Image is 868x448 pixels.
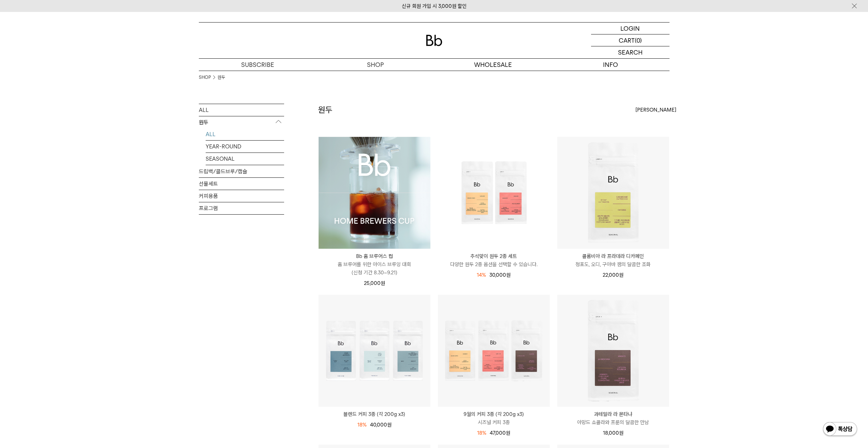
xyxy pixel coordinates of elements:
[557,410,669,418] p: 과테말라 라 몬타냐
[489,272,511,278] span: 30,000
[357,421,367,429] div: 18%
[364,280,385,286] span: 25,000
[438,252,550,269] a: 추석맞이 원두 2종 세트 다양한 원두 2종 옵션을 선택할 수 있습니다.
[557,252,669,269] a: 콜롬비아 라 프라데라 디카페인 청포도, 오디, 구아바 잼의 달콤한 조화
[206,128,284,140] a: ALL
[477,271,486,279] div: 14%
[387,422,392,428] span: 원
[199,178,284,190] a: 선물세트
[319,410,430,418] a: 블렌드 커피 3종 (각 200g x3)
[619,272,623,278] span: 원
[557,137,669,249] img: 콜롬비아 라 프라데라 디카페인
[603,272,623,278] span: 22,000
[206,153,284,165] a: SEASONAL
[381,280,385,286] span: 원
[199,190,284,202] a: 커피용품
[199,104,284,116] a: ALL
[206,141,284,153] a: YEAR-ROUND
[822,421,858,438] img: 카카오톡 채널 1:1 채팅 버튼
[619,34,635,46] p: CART
[557,295,669,407] img: 과테말라 라 몬타냐
[438,410,550,427] a: 9월의 커피 3종 (각 200g x3) 시즈널 커피 3종
[218,74,225,81] a: 원두
[370,422,392,428] span: 40,000
[603,430,623,436] span: 18,000
[438,410,550,418] p: 9월의 커피 3종 (각 200g x3)
[402,3,467,9] a: 신규 회원 가입 시 3,000원 할인
[620,23,640,34] p: LOGIN
[319,137,430,249] a: Bb 홈 브루어스 컵
[199,74,211,81] a: SHOP
[199,202,284,214] a: 프로그램
[552,59,670,71] p: INFO
[557,252,669,260] p: 콜롬비아 라 프라데라 디카페인
[199,165,284,177] a: 드립백/콜드브루/캡슐
[506,272,511,278] span: 원
[619,430,623,436] span: 원
[557,418,669,427] p: 아망드 쇼콜라와 프룬의 달콤한 만남
[591,34,670,46] a: CART (0)
[557,410,669,427] a: 과테말라 라 몬타냐 아망드 쇼콜라와 프룬의 달콤한 만남
[635,34,642,46] p: (0)
[319,252,430,277] a: Bb 홈 브루어스 컵 홈 브루어를 위한 아이스 브루잉 대회(신청 기간 8.30~9.21)
[490,430,510,436] span: 47,000
[199,116,284,129] p: 원두
[434,59,552,71] p: WHOLESALE
[438,252,550,260] p: 추석맞이 원두 2종 세트
[477,429,486,437] div: 18%
[635,106,676,114] span: [PERSON_NAME]
[438,260,550,269] p: 다양한 원두 2종 옵션을 선택할 수 있습니다.
[199,59,317,71] a: SUBSCRIBE
[318,104,333,116] h2: 원두
[618,46,643,58] p: SEARCH
[438,418,550,427] p: 시즈널 커피 3종
[319,252,430,260] p: Bb 홈 브루어스 컵
[319,137,430,249] img: 1000001223_add2_021.jpg
[557,260,669,269] p: 청포도, 오디, 구아바 잼의 달콤한 조화
[591,23,670,34] a: LOGIN
[319,295,430,407] img: 블렌드 커피 3종 (각 200g x3)
[319,260,430,277] p: 홈 브루어를 위한 아이스 브루잉 대회 (신청 기간 8.30~9.21)
[506,430,510,436] span: 원
[426,35,442,46] img: 로고
[438,295,550,407] img: 9월의 커피 3종 (각 200g x3)
[438,137,550,249] img: 추석맞이 원두 2종 세트
[317,59,434,71] a: SHOP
